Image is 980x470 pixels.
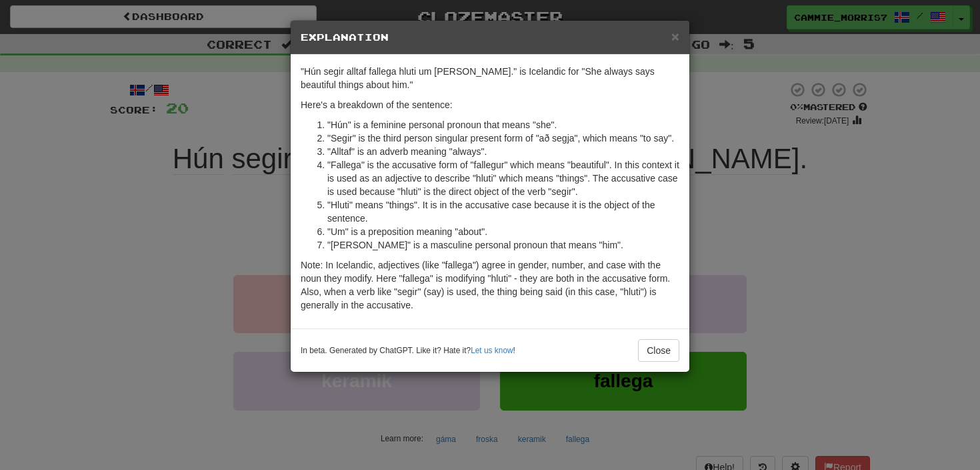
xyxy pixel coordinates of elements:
li: "[PERSON_NAME]" is a masculine personal pronoun that means "him". [327,238,679,252]
button: Close [638,339,679,362]
li: "Fallega" is the accusative form of "fallegur" which means "beautiful". In this context it is use... [327,158,679,198]
p: Note: In Icelandic, adjectives (like "fallega") agree in gender, number, and case with the noun t... [301,258,679,312]
small: In beta. Generated by ChatGPT. Like it? Hate it? ! [301,345,515,357]
a: Let us know [471,346,513,355]
h5: Explanation [301,31,679,44]
p: "Hún segir alltaf fallega hluti um [PERSON_NAME]." is Icelandic for "She always says beautiful th... [301,65,679,91]
li: "Alltaf" is an adverb meaning "always". [327,145,679,158]
li: "Segir" is the third person singular present form of "að segja", which means "to say". [327,132,679,145]
li: "Hún" is a feminine personal pronoun that means "she". [327,118,679,132]
button: Close [671,29,679,43]
li: "Um" is a preposition meaning "about". [327,225,679,238]
span: × [671,29,679,44]
li: "Hluti" means "things". It is in the accusative case because it is the object of the sentence. [327,198,679,225]
p: Here's a breakdown of the sentence: [301,98,679,111]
